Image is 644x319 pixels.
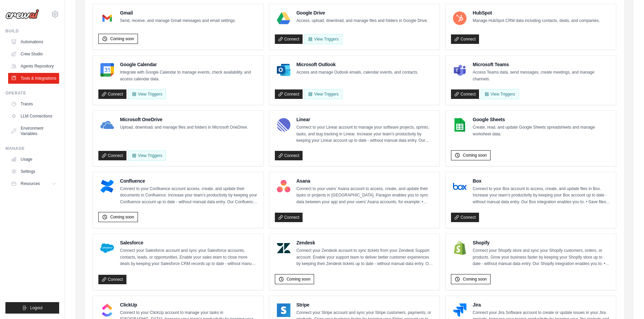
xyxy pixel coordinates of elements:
[473,18,600,24] p: Manage HubSpot CRM data including contacts, deals, and companies.
[8,49,59,59] a: Crew Studio
[473,69,611,82] p: Access Teams data, send messages, create meetings, and manage channels.
[120,186,258,206] p: Connect to your Confluence account access, create, and update their documents in Confluence. Incr...
[296,116,434,123] h4: Linear
[98,151,126,160] a: Connect
[296,178,434,184] h4: Asana
[463,153,487,158] span: Coming soon
[453,180,467,193] img: Box Logo
[120,178,258,184] h4: Confluence
[100,303,114,317] img: ClickUp Logo
[453,303,467,317] img: Jira Logo
[296,9,428,16] h4: Google Drive
[473,186,611,206] p: Connect to your Box account to access, create, and update files in Box. Increase your team’s prod...
[120,69,258,82] p: Integrate with Google Calendar to manage events, check availability, and access calendar data.
[120,9,236,16] h4: Gmail
[277,241,290,255] img: Zendesk Logo
[5,302,59,314] button: Logout
[275,151,303,160] a: Connect
[30,305,43,311] span: Logout
[8,111,59,122] a: LLM Connections
[473,239,611,246] h4: Shopify
[5,90,59,96] div: Operate
[453,241,467,255] img: Shopify Logo
[120,18,236,24] p: Send, receive, and manage Gmail messages and email settings.
[120,61,258,68] h4: Google Calendar
[451,89,479,99] a: Connect
[5,146,59,151] div: Manage
[21,181,40,186] span: Resources
[473,178,611,184] h4: Box
[120,116,248,123] h4: Microsoft OneDrive
[296,239,434,246] h4: Zendesk
[296,69,419,76] p: Access and manage Outlook emails, calendar events, and contacts.
[100,11,114,25] img: Gmail Logo
[277,11,290,25] img: Google Drive Logo
[8,99,59,109] a: Traces
[296,301,434,308] h4: Stripe
[128,89,166,99] button: View Triggers
[110,36,134,42] span: Coming soon
[473,61,611,68] h4: Microsoft Teams
[296,18,428,24] p: Access, upload, download, and manage files and folders in Google Drive.
[277,303,290,317] img: Stripe Logo
[296,61,419,68] h4: Microsoft Outlook
[277,63,290,77] img: Microsoft Outlook Logo
[8,123,59,139] a: Environment Variables
[8,61,59,72] a: Agents Repository
[100,118,114,132] img: Microsoft OneDrive Logo
[120,124,248,131] p: Upload, download, and manage files and folders in Microsoft OneDrive.
[98,89,126,99] a: Connect
[120,239,258,246] h4: Salesforce
[463,276,487,282] span: Coming soon
[473,301,611,308] h4: Jira
[277,118,290,132] img: Linear Logo
[275,89,303,99] a: Connect
[451,213,479,222] a: Connect
[128,151,166,161] : View Triggers
[304,89,342,99] : View Triggers
[481,89,519,99] : View Triggers
[5,9,39,19] img: Logo
[8,73,59,84] a: Tools & Integrations
[451,34,479,44] a: Connect
[8,36,59,47] a: Automations
[473,116,611,123] h4: Google Sheets
[275,34,303,44] a: Connect
[453,11,467,25] img: HubSpot Logo
[120,301,258,308] h4: ClickUp
[275,213,303,222] a: Connect
[8,154,59,165] a: Usage
[110,214,134,220] span: Coming soon
[98,275,126,284] a: Connect
[296,124,434,144] p: Connect to your Linear account to manage your software projects, sprints, tasks, and bug tracking...
[304,34,342,44] : View Triggers
[287,276,311,282] span: Coming soon
[277,180,290,193] img: Asana Logo
[453,63,467,77] img: Microsoft Teams Logo
[100,180,114,193] img: Confluence Logo
[8,178,59,189] button: Resources
[296,186,434,206] p: Connect to your users’ Asana account to access, create, and update their tasks or projects in [GE...
[120,247,258,267] p: Connect your Salesforce account and sync your Salesforce accounts, contacts, leads, or opportunit...
[5,28,59,34] div: Build
[473,124,611,137] p: Create, read, and update Google Sheets spreadsheets and manage worksheet data.
[473,9,600,16] h4: HubSpot
[296,247,434,267] p: Connect your Zendesk account to sync tickets from your Zendesk Support account. Enable your suppo...
[453,118,467,132] img: Google Sheets Logo
[100,63,114,77] img: Google Calendar Logo
[8,166,59,177] a: Settings
[100,241,114,255] img: Salesforce Logo
[473,247,611,267] p: Connect your Shopify store and sync your Shopify customers, orders, or products. Grow your busine...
